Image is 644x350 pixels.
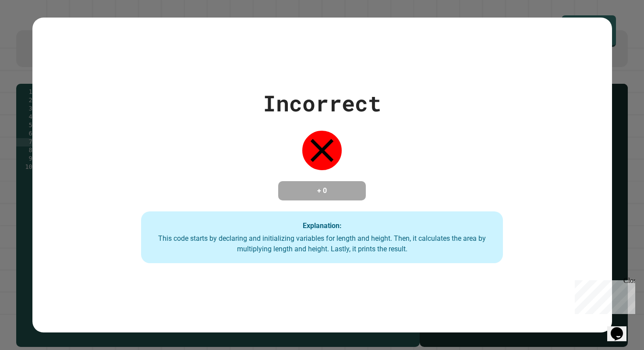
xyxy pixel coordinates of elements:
[303,221,342,230] strong: Explanation:
[4,4,60,56] div: Chat with us now!Close
[607,315,635,341] iframe: chat widget
[287,186,357,196] h4: + 0
[150,233,495,254] div: This code starts by declaring and initializing variables for length and height. Then, it calculat...
[263,87,381,120] div: Incorrect
[571,277,635,314] iframe: chat widget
